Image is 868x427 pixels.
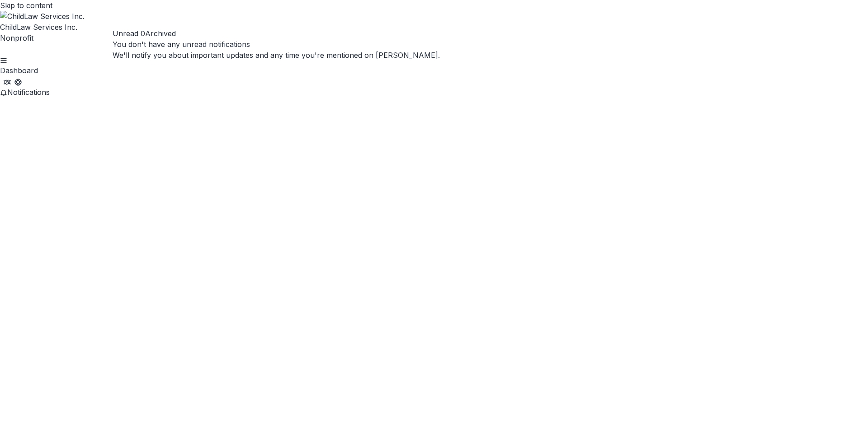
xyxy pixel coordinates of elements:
[14,76,22,87] button: Get Help
[4,76,11,87] button: Partners
[141,29,145,38] span: 0
[113,39,440,50] p: You don't have any unread notifications
[7,88,50,97] span: Notifications
[113,28,145,39] button: Unread
[145,28,176,39] button: Archived
[113,50,440,61] p: We'll notify you about important updates and any time you're mentioned on [PERSON_NAME].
